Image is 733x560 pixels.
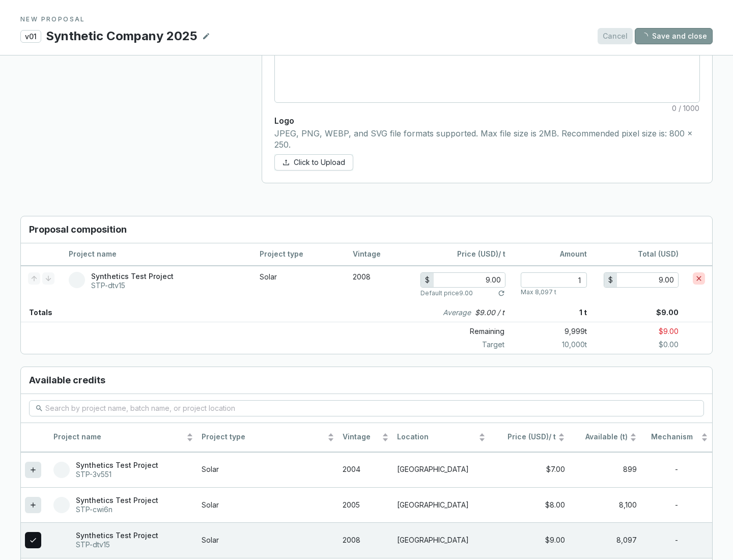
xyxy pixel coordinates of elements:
[339,423,393,452] th: Vintage
[587,324,712,339] p: $9.00
[274,154,353,171] button: Click to Upload
[45,27,198,45] p: Synthetic Company 2025
[202,432,325,442] span: Project type
[604,273,617,287] div: $
[21,303,52,322] p: Totals
[641,522,712,557] td: -
[397,465,486,474] p: [GEOGRAPHIC_DATA]
[20,30,41,43] p: v01
[198,522,339,557] td: Solar
[339,487,393,522] td: 2005
[283,159,290,166] span: upload
[443,307,471,318] i: Average
[76,540,158,549] p: STP-dtv15
[569,522,641,557] td: 8,097
[397,500,486,510] p: [GEOGRAPHIC_DATA]
[421,340,513,350] p: Target
[198,487,339,522] td: Solar
[645,432,699,442] span: Mechanism
[91,281,174,290] p: STP-dtv15
[494,536,565,545] div: $9.00
[635,28,713,44] button: Save and close
[638,249,679,258] span: Total (USD)
[397,536,486,545] p: [GEOGRAPHIC_DATA]
[513,324,587,339] p: 9,999 t
[198,423,339,452] th: Project type
[274,128,700,150] p: JPEG, PNG, WEBP, and SVG file formats supported. Max file size is 2MB. Recommended pixel size is:...
[475,307,504,318] p: $9.00 / t
[641,423,712,452] th: Mechanism
[62,243,252,266] th: Project name
[569,452,641,487] td: 899
[76,505,158,514] p: STP-cwi6n
[20,15,713,23] p: NEW PROPOSAL
[343,432,380,442] span: Vintage
[339,522,393,557] td: 2008
[252,243,346,266] th: Project type
[21,367,712,394] h3: Available credits
[513,303,587,322] p: 1 t
[21,216,712,243] h3: Proposal composition
[521,288,556,296] p: Max 8,097 t
[420,289,473,297] p: Default price 9.00
[339,452,393,487] td: 2004
[91,272,174,281] p: Synthetics Test Project
[397,432,476,442] span: Location
[639,31,650,41] span: loading
[513,340,587,350] p: 10,000 t
[49,423,198,452] th: Project name
[587,303,712,322] p: $9.00
[346,266,413,303] td: 2008
[346,243,413,266] th: Vintage
[573,432,628,442] span: Available (t)
[421,324,513,339] p: Remaining
[53,432,184,442] span: Project name
[494,465,565,474] div: $7.00
[76,470,158,479] p: STP-3v551
[45,403,689,414] input: Search by project name, batch name, or project location
[76,531,158,540] p: Synthetics Test Project
[198,452,339,487] td: Solar
[513,243,594,266] th: Amount
[652,31,707,41] span: Save and close
[641,487,712,522] td: -
[508,432,549,441] span: Price (USD)
[76,496,158,505] p: Synthetics Test Project
[76,461,158,470] p: Synthetics Test Project
[569,487,641,522] td: 8,100
[393,423,490,452] th: Location
[494,500,565,510] div: $8.00
[294,157,345,167] span: Click to Upload
[587,340,712,350] p: $0.00
[494,432,556,442] span: / t
[569,423,641,452] th: Available (t)
[641,452,712,487] td: -
[421,273,434,287] div: $
[274,115,700,126] p: Logo
[252,266,346,303] td: Solar
[598,28,633,44] button: Cancel
[413,243,513,266] th: / t
[457,249,498,258] span: Price (USD)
